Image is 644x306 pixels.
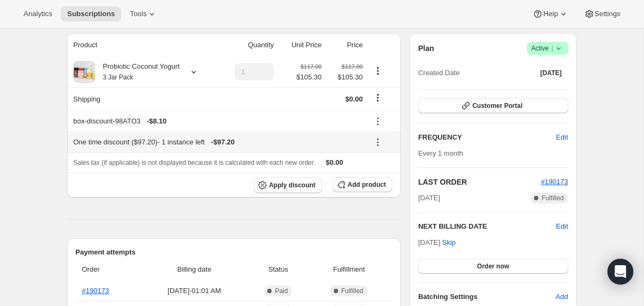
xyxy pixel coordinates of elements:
[556,221,568,232] button: Edit
[144,286,245,296] span: [DATE] · 01:01 AM
[144,264,245,275] span: Billing date
[534,65,568,81] button: [DATE]
[418,43,434,54] h2: Plan
[325,33,366,57] th: Price
[608,259,633,285] div: Open Intercom Messenger
[74,137,363,148] div: One time discount ($97.20) - 1 instance left
[418,98,568,113] button: Customer Portal
[551,44,553,53] span: |
[595,10,620,18] span: Settings
[531,43,564,54] span: Active
[418,193,440,203] span: [DATE]
[418,177,541,187] h2: LAST ORDER
[254,177,322,193] button: Apply discount
[418,238,456,246] span: [DATE] ·
[418,132,556,143] h2: FREQUENCY
[123,6,164,21] button: Tools
[326,158,343,166] span: $0.00
[369,92,386,104] button: Shipping actions
[74,159,316,166] span: Sales tax (if applicable) is not displayed because it is calculated with each new order.
[342,63,363,70] small: $117.00
[130,10,147,18] span: Tools
[312,264,386,275] span: Fulfillment
[333,177,392,192] button: Add product
[301,63,321,70] small: $117.00
[277,33,325,57] th: Unit Price
[526,6,575,21] button: Help
[477,262,509,271] span: Order now
[296,72,321,83] span: $105.30
[82,287,109,295] a: #190173
[269,181,316,190] span: Apply discount
[74,61,95,83] img: product img
[550,129,574,146] button: Edit
[61,6,121,21] button: Subscriptions
[442,237,456,248] span: Skip
[211,137,235,148] span: - $97.20
[103,74,134,81] small: 3 Jar Pack
[17,6,58,21] button: Analytics
[345,95,363,103] span: $0.00
[67,87,218,111] th: Shipping
[76,247,393,258] h2: Payment attempts
[67,33,218,57] th: Product
[218,33,277,57] th: Quantity
[436,234,462,251] button: Skip
[369,65,386,77] button: Product actions
[74,116,363,127] div: box-discount-98ATO3
[328,72,363,83] span: $105.30
[540,69,562,77] span: [DATE]
[555,292,568,302] span: Add
[418,68,459,78] span: Created Date
[147,116,166,127] span: - $8.10
[472,101,522,110] span: Customer Portal
[543,10,558,18] span: Help
[348,180,386,189] span: Add product
[541,177,568,187] button: #190173
[549,288,574,305] button: Add
[541,178,568,186] a: #190173
[556,132,568,143] span: Edit
[418,259,568,274] button: Order now
[341,287,363,295] span: Fulfilled
[418,221,556,232] h2: NEXT BILLING DATE
[418,149,463,157] span: Every 1 month
[577,6,627,21] button: Settings
[541,194,563,202] span: Fulfilled
[275,287,288,295] span: Paid
[251,264,305,275] span: Status
[418,292,555,302] h6: Batching Settings
[24,10,52,18] span: Analytics
[67,10,115,18] span: Subscriptions
[76,258,141,281] th: Order
[95,61,180,83] div: Probiotic Coconut Yogurt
